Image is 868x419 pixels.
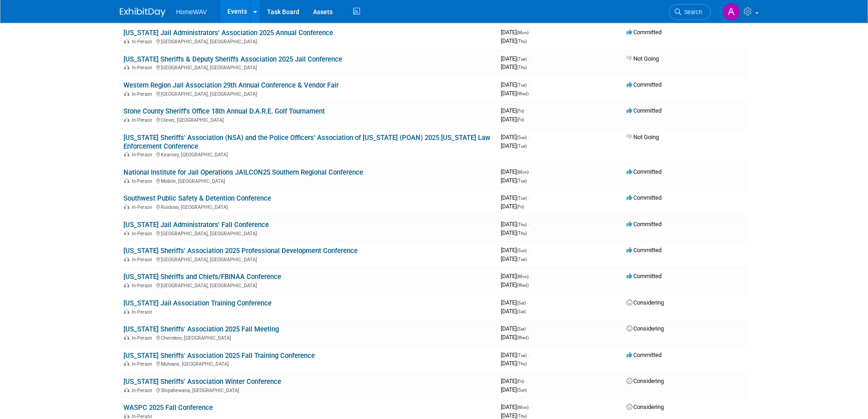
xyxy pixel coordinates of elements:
a: WASPC 2025 Fall Conference [123,403,213,412]
img: Amanda Jasper [723,3,740,21]
span: In-Person [132,117,155,123]
span: [DATE] [501,134,529,140]
span: Committed [627,273,662,279]
span: In-Person [132,91,155,97]
a: [US_STATE] Sheriffs' Association 2025 Fall Training Conference [123,352,315,360]
span: In-Person [132,178,155,184]
span: Committed [627,247,662,253]
span: [DATE] [501,107,527,114]
span: - [528,194,529,201]
span: In-Person [132,152,155,158]
span: (Fri) [517,204,524,209]
span: [DATE] [501,325,529,332]
img: In-Person Event [124,257,129,261]
span: [DATE] [501,177,527,184]
span: [DATE] [501,352,529,358]
span: (Fri) [517,379,524,384]
img: In-Person Event [124,65,129,69]
span: [DATE] [501,81,529,88]
div: Kearney, [GEOGRAPHIC_DATA] [123,150,493,158]
div: Cherokee, [GEOGRAPHIC_DATA] [123,334,493,341]
span: In-Person [132,388,155,393]
span: (Sat) [517,300,526,305]
div: [GEOGRAPHIC_DATA], [GEOGRAPHIC_DATA] [123,90,493,97]
span: - [530,29,531,36]
span: - [528,81,529,88]
span: (Thu) [517,361,527,366]
span: (Tue) [517,57,527,62]
span: [DATE] [501,255,527,262]
span: In-Person [132,361,155,367]
span: - [525,378,527,384]
img: In-Person Event [124,117,129,122]
a: [US_STATE] Jail Association Training Conference [123,299,272,307]
a: [US_STATE] Sheriffs' Association Winter Conference [123,378,281,386]
span: (Fri) [517,117,524,122]
div: [GEOGRAPHIC_DATA], [GEOGRAPHIC_DATA] [123,63,493,71]
span: HomeWAV [176,8,207,16]
img: In-Person Event [124,283,129,287]
span: Committed [627,168,662,175]
span: (Thu) [517,39,527,44]
span: (Tue) [517,196,527,201]
span: Considering [627,325,664,332]
div: [GEOGRAPHIC_DATA], [GEOGRAPHIC_DATA] [123,255,493,263]
span: - [530,273,531,279]
span: [DATE] [501,116,524,123]
span: In-Person [132,204,155,210]
span: In-Person [132,335,155,341]
span: (Thu) [517,231,527,236]
span: [DATE] [501,203,524,210]
span: Committed [627,107,662,114]
span: (Thu) [517,222,527,227]
span: In-Person [132,283,155,289]
img: In-Person Event [124,91,129,96]
img: In-Person Event [124,204,129,209]
span: [DATE] [501,273,531,279]
span: - [527,299,529,306]
a: [US_STATE] Jail Administrators' Fall Conference [123,221,269,229]
a: [US_STATE] Sheriffs' Association 2025 Professional Development Conference [123,247,358,255]
span: [DATE] [501,29,531,36]
div: [GEOGRAPHIC_DATA], [GEOGRAPHIC_DATA] [123,229,493,237]
div: Shipshewana, [GEOGRAPHIC_DATA] [123,386,493,393]
span: (Tue) [517,257,527,262]
a: Southwest Public Safety & Detention Conference [123,194,271,202]
img: ExhibitDay [120,8,165,17]
a: [US_STATE] Sheriffs and Chiefs/FBINAA Conference [123,273,281,281]
span: (Sat) [517,326,526,331]
span: - [527,325,529,332]
span: Committed [627,81,662,88]
span: [DATE] [501,142,527,149]
span: (Tue) [517,144,527,149]
img: In-Person Event [124,231,129,235]
a: [US_STATE] Jail Administrators' Association 2025 Annual Conference [123,29,333,37]
span: [DATE] [501,378,527,384]
span: Not Going [627,134,659,140]
div: [GEOGRAPHIC_DATA], [GEOGRAPHIC_DATA] [123,37,493,45]
span: Committed [627,29,662,36]
span: [DATE] [501,194,529,201]
span: (Tue) [517,178,527,183]
span: Committed [627,221,662,228]
a: Search [669,4,711,20]
span: (Mon) [517,170,529,175]
span: (Wed) [517,335,529,340]
img: In-Person Event [124,414,129,418]
span: Considering [627,378,664,384]
span: [DATE] [501,247,529,253]
span: [DATE] [501,412,527,419]
a: Stone County Sheriff's Office 18th Annual D.A.R.E. Golf Tournament [123,107,325,115]
span: In-Person [132,39,155,45]
span: [DATE] [501,168,531,175]
a: [US_STATE] Sheriffs & Deputy Sheriffs Association 2025 Jail Conference [123,55,342,63]
span: [DATE] [501,281,529,288]
a: Western Region Jail Association 29th Annual Conference & Vendor Fair [123,81,339,89]
div: Clever, [GEOGRAPHIC_DATA] [123,116,493,123]
img: In-Person Event [124,361,129,366]
img: In-Person Event [124,309,129,314]
span: (Tue) [517,83,527,88]
span: [DATE] [501,403,531,410]
img: In-Person Event [124,335,129,340]
a: [US_STATE] Sheriffs' Association (NSA) and the Police Officers' Association of [US_STATE] (POAN) ... [123,134,490,150]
